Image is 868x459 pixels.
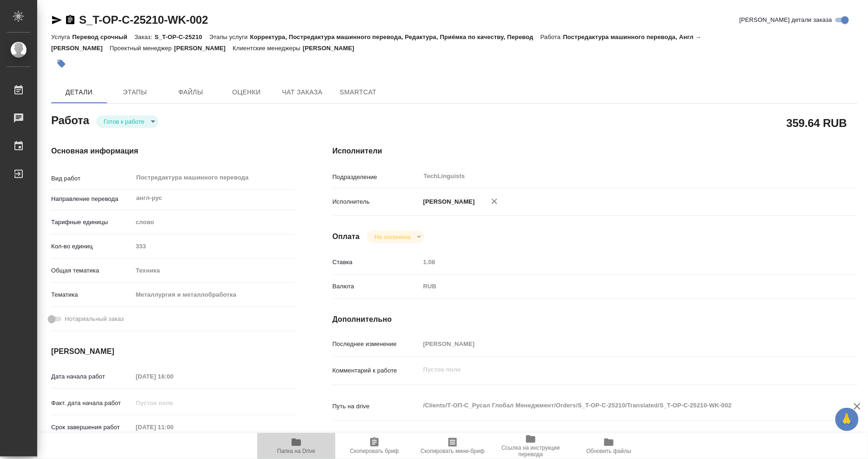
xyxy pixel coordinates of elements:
[51,266,133,275] p: Общая тематика
[303,45,361,52] p: [PERSON_NAME]
[250,33,541,40] p: Корректура, Постредактура машинного перевода, Редактура, Приёмка по качеству, Перевод
[51,242,133,251] p: Кол-во единиц
[51,290,133,299] p: Тематика
[57,86,101,98] span: Детали
[280,86,325,98] span: Чат заказа
[350,448,399,454] span: Скопировать бриф
[787,115,847,131] h2: 359.64 RUB
[174,45,233,52] p: [PERSON_NAME]
[101,118,147,126] button: Готов к работе
[168,86,213,98] span: Файлы
[51,33,72,40] p: Услуга
[96,115,159,128] div: Готов к работе
[333,197,420,206] p: Исполнитель
[333,231,360,242] h4: Оплата
[257,433,335,459] button: Папка на Drive
[421,448,484,454] span: Скопировать мини-бриф
[333,402,420,411] p: Путь на drive
[113,86,157,98] span: Этапы
[835,408,859,431] button: 🙏
[333,258,420,267] p: Ставка
[541,33,563,40] p: Работа
[133,396,214,410] input: Пустое поле
[65,14,76,26] button: Скопировать ссылку
[51,111,89,128] h2: Работа
[367,231,424,243] div: Готов к работе
[839,410,855,429] span: 🙏
[65,314,124,324] span: Нотариальный заказ
[51,146,295,157] h4: Основная информация
[372,233,413,241] button: Не оплачена
[51,194,133,204] p: Направление перевода
[333,366,420,375] p: Комментарий к работе
[51,14,62,26] button: Скопировать ссылку для ЯМессенджера
[133,263,295,279] div: Техника
[333,314,858,325] h4: Дополнительно
[570,433,648,459] button: Обновить файлы
[420,337,814,351] input: Пустое поле
[587,448,632,454] span: Обновить файлы
[224,86,269,98] span: Оценки
[497,445,564,458] span: Ссылка на инструкции перевода
[277,448,315,454] span: Папка на Drive
[336,86,381,98] span: SmartCat
[133,287,295,303] div: Металлургия и металлобработка
[484,191,505,212] button: Удалить исполнителя
[51,346,295,357] h4: [PERSON_NAME]
[133,370,214,383] input: Пустое поле
[51,53,72,74] button: Добавить тэг
[51,372,133,381] p: Дата начала работ
[414,433,492,459] button: Скопировать мини-бриф
[110,45,174,52] p: Проектный менеджер
[233,45,303,52] p: Клиентские менеджеры
[133,420,214,434] input: Пустое поле
[335,433,414,459] button: Скопировать бриф
[333,173,420,182] p: Подразделение
[51,423,133,432] p: Срок завершения работ
[72,33,134,40] p: Перевод срочный
[740,15,832,25] span: [PERSON_NAME] детали заказа
[133,239,295,253] input: Пустое поле
[154,33,209,40] p: S_T-OP-C-25210
[333,339,420,349] p: Последнее изменение
[209,33,250,40] p: Этапы услуги
[420,279,814,294] div: RUB
[420,255,814,269] input: Пустое поле
[79,13,208,26] a: S_T-OP-C-25210-WK-002
[492,433,570,459] button: Ссылка на инструкции перевода
[420,197,475,206] p: [PERSON_NAME]
[134,33,154,40] p: Заказ:
[51,218,133,227] p: Тарифные единицы
[333,146,858,157] h4: Исполнители
[51,174,133,183] p: Вид работ
[51,399,133,408] p: Факт. дата начала работ
[333,282,420,291] p: Валюта
[420,398,814,413] textarea: /Clients/Т-ОП-С_Русал Глобал Менеджмент/Orders/S_T-OP-C-25210/Translated/S_T-OP-C-25210-WK-002
[133,214,295,230] div: слово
